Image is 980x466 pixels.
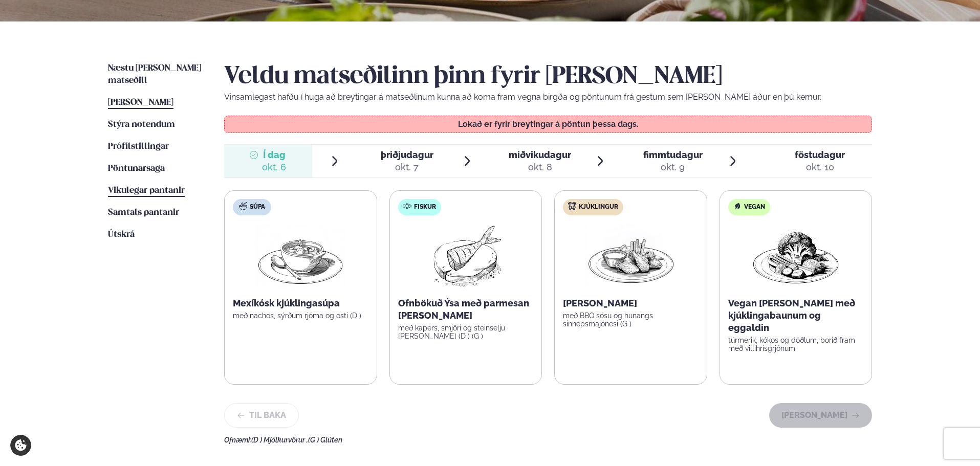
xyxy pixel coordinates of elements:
a: Stýra notendum [108,119,175,131]
div: okt. 8 [509,161,571,173]
a: [PERSON_NAME] [108,97,173,109]
img: chicken.svg [568,202,576,210]
span: (D ) Mjólkurvörur , [251,436,308,444]
p: Vinsamlegast hafðu í huga að breytingar á matseðlinum kunna að koma fram vegna birgða og pöntunum... [224,91,872,103]
a: Prófílstillingar [108,141,169,153]
img: fish.svg [403,202,411,210]
span: Samtals pantanir [108,208,179,217]
span: Í dag [262,149,286,161]
p: Lokað er fyrir breytingar á pöntun þessa dags. [235,120,862,128]
span: Næstu [PERSON_NAME] matseðill [108,64,201,85]
span: Kjúklingur [579,203,618,211]
a: Vikulegar pantanir [108,185,185,197]
button: Til baka [224,403,299,428]
button: [PERSON_NAME] [769,403,872,428]
div: Ofnæmi: [224,436,872,444]
a: Samtals pantanir [108,207,179,219]
p: Mexíkósk kjúklingasúpa [233,297,368,309]
a: Cookie settings [10,435,31,456]
p: Vegan [PERSON_NAME] með kjúklingabaunum og eggaldin [728,297,864,334]
p: Ofnbökuð Ýsa með parmesan [PERSON_NAME] [398,297,534,322]
a: Pöntunarsaga [108,163,165,175]
p: með nachos, sýrðum rjóma og osti (D ) [233,312,368,320]
div: okt. 10 [795,161,845,173]
span: Stýra notendum [108,120,175,129]
div: okt. 7 [381,161,433,173]
a: Útskrá [108,229,135,241]
span: Pöntunarsaga [108,164,165,173]
a: Næstu [PERSON_NAME] matseðill [108,62,204,87]
span: Útskrá [108,230,135,239]
p: með kapers, smjöri og steinselju [PERSON_NAME] (D ) (G ) [398,324,534,340]
p: með BBQ sósu og hunangs sinnepsmajónesi (G ) [563,312,699,328]
span: Prófílstillingar [108,142,169,151]
span: fimmtudagur [643,149,703,160]
span: miðvikudagur [509,149,571,160]
img: Vegan.png [751,224,841,289]
span: þriðjudagur [381,149,433,160]
span: Súpa [250,203,265,211]
p: [PERSON_NAME] [563,297,699,309]
img: soup.svg [239,202,247,210]
div: okt. 6 [262,161,286,173]
span: [PERSON_NAME] [108,98,173,107]
div: okt. 9 [643,161,703,173]
img: Soup.png [255,224,345,289]
img: Vegan.svg [733,202,742,210]
img: Chicken-wings-legs.png [585,224,676,289]
span: Fiskur [414,203,436,211]
span: Vikulegar pantanir [108,186,185,195]
span: föstudagur [795,149,845,160]
span: Vegan [744,203,765,211]
img: Fish.png [420,224,511,289]
span: (G ) Glúten [308,436,342,444]
h2: Veldu matseðilinn þinn fyrir [PERSON_NAME] [224,62,872,91]
p: túrmerik, kókos og döðlum, borið fram með villihrísgrjónum [728,336,864,352]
